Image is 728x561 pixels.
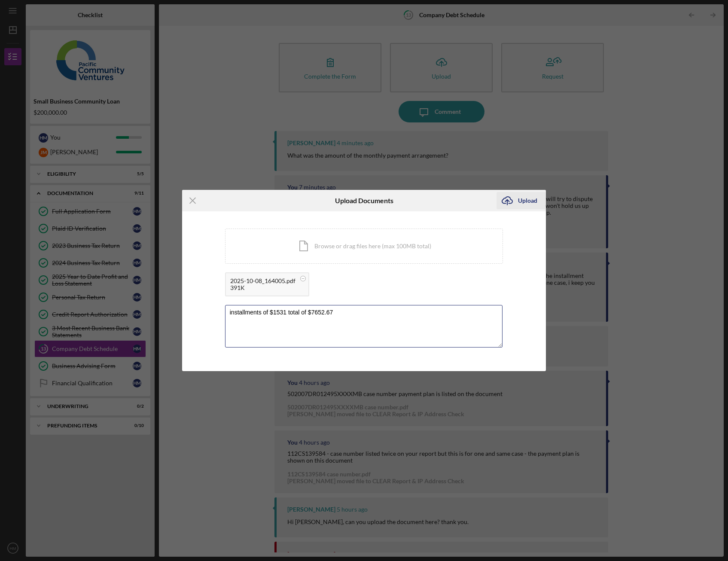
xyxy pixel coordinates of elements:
[518,192,537,209] div: Upload
[497,192,546,209] button: Upload
[230,284,295,291] div: 391K
[335,197,393,204] h6: Upload Documents
[225,305,503,347] textarea: installments of $1531 total of $7652.67
[230,277,295,284] div: 2025-10-08_164005.pdf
